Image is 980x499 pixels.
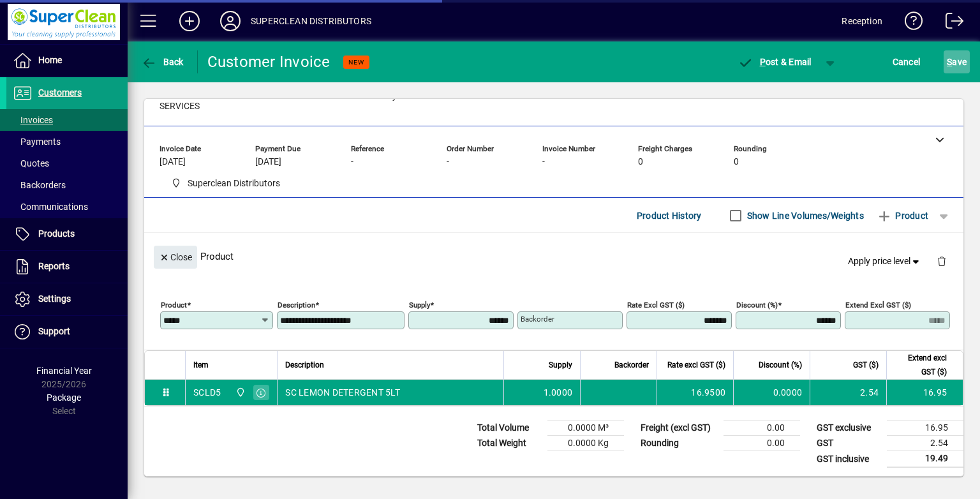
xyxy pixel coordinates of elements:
span: Product [877,205,928,226]
span: P [760,57,766,67]
mat-label: Rate excl GST ($) [627,301,685,309]
span: Backorder [614,358,649,372]
td: 16.95 [886,380,963,405]
button: Product History [632,204,707,227]
span: Communications [13,202,88,212]
mat-label: Description [278,301,315,309]
span: - [542,157,545,167]
span: Payments [13,137,61,147]
span: Rate excl GST ($) [667,358,725,372]
td: 16.95 [887,421,963,436]
span: Superclean Distributors [232,385,247,399]
app-page-header-button: Back [128,50,198,73]
a: Invoices [6,109,128,131]
span: [DATE] [160,157,186,167]
span: Support [38,326,70,336]
span: S [947,57,952,67]
span: NEW [348,58,364,66]
button: Delete [926,246,957,276]
mat-label: Supply [409,301,430,309]
button: Product [870,204,935,227]
span: Discount (%) [759,358,802,372]
a: Quotes [6,153,128,174]
span: Package [47,392,81,403]
td: 2.54 [810,380,886,405]
mat-label: Backorder [521,315,554,324]
span: Quotes [13,158,49,168]
span: Apply price level [848,255,922,268]
a: Logout [936,3,964,44]
span: Backorders [13,180,66,190]
div: Customer Invoice [207,52,330,72]
button: Add [169,10,210,33]
td: GST inclusive [810,451,887,467]
span: Description [285,358,324,372]
span: ave [947,52,967,72]
div: SCLD5 [193,386,221,399]
a: Products [6,218,128,250]
span: ost & Email [738,57,812,67]
button: Save [944,50,970,73]
button: Profile [210,10,251,33]
span: Superclean Distributors [166,175,285,191]
button: Apply price level [843,250,927,273]
span: Home [38,55,62,65]
span: 0 [734,157,739,167]
td: GST [810,436,887,451]
div: 16.9500 [665,386,725,399]
span: Superclean Distributors [188,177,280,190]
td: 0.0000 M³ [547,421,624,436]
td: 0.0000 Kg [547,436,624,451]
span: Product History [637,205,702,226]
span: Products [38,228,75,239]
span: - [351,157,353,167]
a: Knowledge Base [895,3,923,44]
span: Reports [38,261,70,271]
mat-label: Discount (%) [736,301,778,309]
span: Supply [549,358,572,372]
button: Post & Email [731,50,818,73]
td: Freight (excl GST) [634,421,724,436]
span: Financial Year [36,366,92,376]
div: Product [144,233,963,279]
label: Show Line Volumes/Weights [745,209,864,222]
td: 0.00 [724,436,800,451]
span: 2043 - ELITE MECHANICAL & ENGINEERING SERVICES [160,91,351,112]
a: Payments [6,131,128,153]
span: 0 [638,157,643,167]
span: Back [141,57,184,67]
td: 0.00 [724,421,800,436]
mat-label: Product [161,301,187,309]
app-page-header-button: Delete [926,255,957,267]
td: 2.54 [887,436,963,451]
span: [DATE] [255,157,281,167]
td: Total Volume [471,421,547,436]
span: Cancel [893,52,921,72]
app-page-header-button: Close [151,251,200,262]
td: Total Weight [471,436,547,451]
span: - [447,157,449,167]
mat-label: Extend excl GST ($) [845,301,911,309]
a: Reports [6,251,128,283]
span: Item [193,358,209,372]
td: GST exclusive [810,421,887,436]
td: Rounding [634,436,724,451]
span: Close [159,247,192,268]
span: Settings [38,294,71,304]
span: 1.0000 [544,386,573,399]
button: Cancel [889,50,924,73]
a: Settings [6,283,128,315]
a: Support [6,316,128,348]
a: Backorders [6,174,128,196]
a: Home [6,45,128,77]
span: GST ($) [853,358,879,372]
span: SC LEMON DETERGENT 5LT [285,386,400,399]
button: Close [154,246,197,269]
span: Invoices [13,115,53,125]
span: Customers [38,87,82,98]
a: Communications [6,196,128,218]
button: Back [138,50,187,73]
div: Reception [842,11,882,31]
td: 19.49 [887,451,963,467]
span: Extend excl GST ($) [895,351,947,379]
